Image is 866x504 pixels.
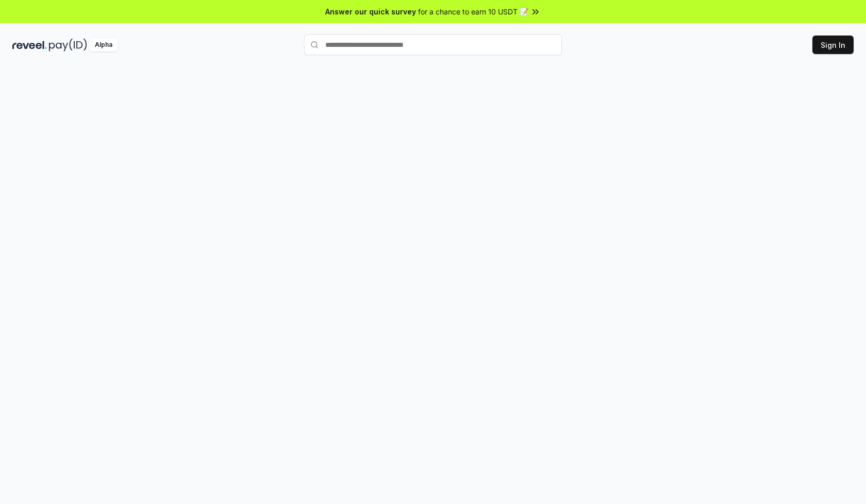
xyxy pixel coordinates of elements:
[12,39,47,51] img: reveel_dark
[49,39,87,51] img: pay_id
[812,36,854,54] button: Sign In
[418,6,528,17] span: for a chance to earn 10 USDT 📝
[89,39,118,51] div: Alpha
[325,6,416,17] span: Answer our quick survey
